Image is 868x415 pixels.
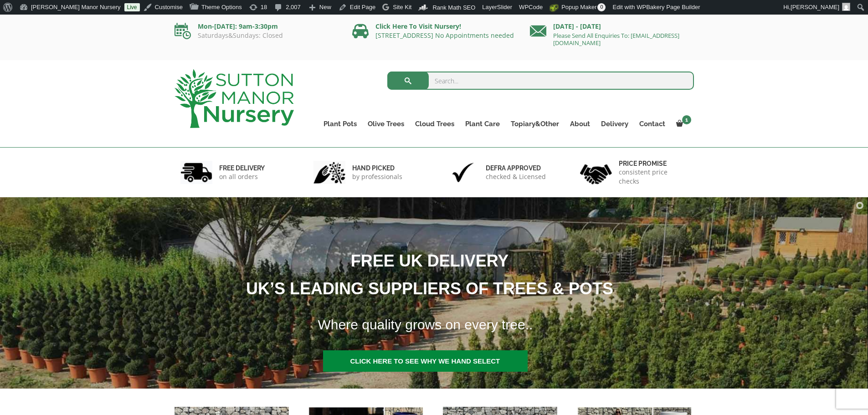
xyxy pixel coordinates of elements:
[596,118,634,130] a: Delivery
[124,3,140,11] a: Live
[505,118,565,130] a: Topiary&Other
[634,118,671,130] a: Contact
[313,161,345,184] img: 2.jpg
[362,118,410,130] a: Olive Trees
[486,164,546,172] h6: Defra approved
[352,164,402,172] h6: hand picked
[791,4,839,10] span: [PERSON_NAME]
[486,172,546,181] p: checked & Licensed
[565,118,596,130] a: About
[175,69,294,128] img: logo
[447,161,479,184] img: 3.jpg
[180,161,212,184] img: 1.jpg
[597,3,606,11] span: 0
[619,159,688,168] h6: Price promise
[175,21,339,32] p: Mon-[DATE]: 9am-3:30pm
[352,172,402,181] p: by professionals
[410,118,460,130] a: Cloud Trees
[553,31,679,47] a: Please Send All Enquiries To: [EMAIL_ADDRESS][DOMAIN_NAME]
[318,118,362,130] a: Plant Pots
[219,164,265,172] h6: FREE DELIVERY
[460,118,505,130] a: Plant Care
[619,168,688,186] p: consistent price checks
[375,31,514,40] a: [STREET_ADDRESS] No Appointments needed
[219,172,265,181] p: on all orders
[375,22,461,31] a: Click Here To Visit Nursery!
[580,159,612,186] img: 4.jpg
[530,21,694,32] p: [DATE] - [DATE]
[307,311,755,338] h1: Where quality grows on every tree..
[671,118,694,130] a: 1
[393,4,411,10] span: Site Kit
[175,32,339,39] p: Saturdays&Sundays: Closed
[95,247,754,302] h1: FREE UK DELIVERY UK’S LEADING SUPPLIERS OF TREES & POTS
[432,4,475,11] span: Rank Math SEO
[387,72,694,90] input: Search...
[682,115,691,124] span: 1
